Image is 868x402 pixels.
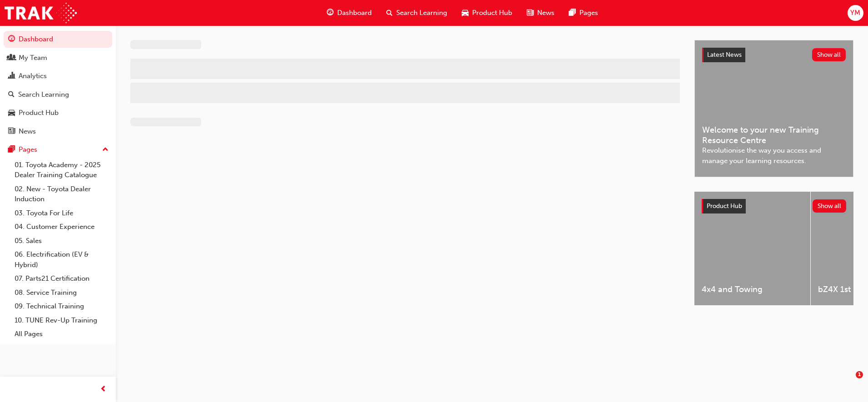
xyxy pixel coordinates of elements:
span: Latest News [707,51,742,59]
span: news-icon [527,7,534,19]
span: car-icon [462,7,469,19]
div: My Team [19,53,47,63]
span: search-icon [8,91,15,99]
div: News [19,126,36,137]
div: Pages [19,144,37,155]
span: Pages [579,8,598,18]
a: search-iconSearch Learning [379,4,454,22]
span: Product Hub [707,202,742,210]
span: up-icon [102,144,109,156]
a: 09. Technical Training [11,299,112,313]
span: search-icon [386,7,393,19]
span: guage-icon [8,35,15,44]
a: My Team [4,50,112,66]
a: news-iconNews [519,4,562,22]
a: 08. Service Training [11,286,112,300]
span: pages-icon [569,7,576,19]
span: Welcome to your new Training Resource Centre [702,125,846,145]
a: guage-iconDashboard [319,4,379,22]
a: Analytics [4,68,112,84]
span: 1 [856,371,863,378]
button: Pages [4,141,112,158]
a: 4x4 and Towing [694,192,810,305]
a: Latest NewsShow allWelcome to your new Training Resource CentreRevolutionise the way you access a... [694,40,853,177]
span: Search Learning [396,8,447,18]
a: 01. Toyota Academy - 2025 Dealer Training Catalogue [11,158,112,182]
a: pages-iconPages [562,4,605,22]
span: News [537,8,554,18]
div: Analytics [19,71,47,81]
iframe: Intercom live chat [837,371,859,393]
span: guage-icon [327,7,334,19]
a: 06. Electrification (EV & Hybrid) [11,248,112,272]
a: Latest NewsShow all [702,48,846,62]
a: 10. TUNE Rev-Up Training [11,313,112,328]
button: YM [848,5,863,21]
span: people-icon [8,54,15,62]
a: Product Hub [4,104,112,121]
div: Product Hub [19,108,59,118]
a: News [4,123,112,140]
span: chart-icon [8,72,15,80]
span: pages-icon [8,146,15,154]
span: car-icon [8,109,15,117]
a: 05. Sales [11,234,112,248]
button: DashboardMy TeamAnalyticsSearch LearningProduct HubNews [4,29,112,141]
a: 07. Parts21 Certification [11,272,112,286]
a: Dashboard [4,31,112,48]
a: 02. New - Toyota Dealer Induction [11,182,112,206]
span: Dashboard [337,8,372,18]
a: Product HubShow all [702,199,846,213]
span: YM [850,8,860,18]
span: news-icon [8,128,15,136]
button: Show all [812,48,846,61]
div: Search Learning [18,89,69,100]
a: car-iconProduct Hub [454,4,519,22]
span: Product Hub [472,8,512,18]
span: prev-icon [100,384,107,395]
a: Search Learning [4,86,112,103]
button: Show all [813,199,847,213]
span: 4x4 and Towing [702,284,803,295]
a: 04. Customer Experience [11,220,112,234]
span: Revolutionise the way you access and manage your learning resources. [702,145,846,166]
a: 03. Toyota For Life [11,206,112,220]
a: All Pages [11,327,112,341]
img: Trak [5,3,77,23]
